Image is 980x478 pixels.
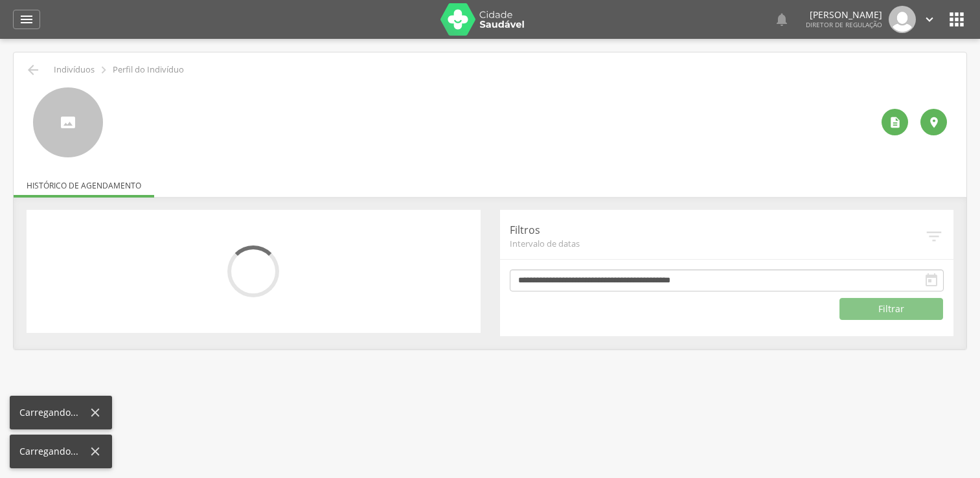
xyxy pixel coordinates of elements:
p: Indivíduos [54,65,95,75]
p: Filtros [510,223,925,238]
div: Ver histórico de cadastramento [882,109,908,135]
span: Diretor de regulação [806,20,882,29]
i:  [924,227,944,246]
p: Perfil do Indivíduo [113,65,184,75]
i:  [97,63,111,77]
a:  [922,6,937,33]
span: Intervalo de datas [510,238,925,249]
i:  [924,273,939,288]
i: Voltar [25,62,41,78]
button: Filtrar [839,298,943,320]
div: Carregando... [19,406,88,419]
i:  [889,116,902,129]
div: Localização [920,109,947,135]
i:  [928,116,940,129]
p: [PERSON_NAME] [806,10,882,19]
i:  [946,9,967,30]
i:  [922,12,937,27]
div: Carregando... [19,445,88,458]
i:  [774,12,790,27]
a:  [774,6,790,33]
i:  [19,12,34,27]
a:  [13,10,40,29]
